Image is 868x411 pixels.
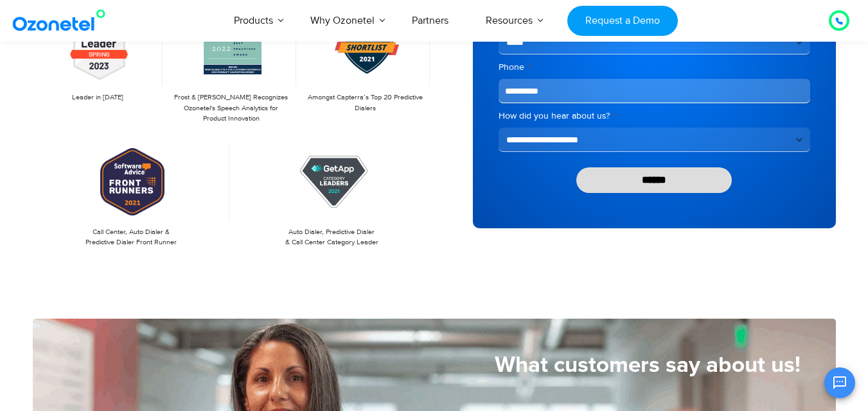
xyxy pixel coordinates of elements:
[567,6,677,36] a: Request a Demo
[240,227,424,248] p: Auto Dialer, Predictive Dialer & Call Center Category Leader
[824,367,855,398] button: Open chat
[306,92,423,113] p: Amongst Capterra’s Top 20 Predictive Dialers
[39,227,224,248] p: Call Center, Auto Dialer & Predictive Dialer Front Runner
[33,354,801,376] h5: What customers say about us!
[39,92,156,103] p: Leader in [DATE]
[173,92,290,124] p: Frost & [PERSON_NAME] Recognizes Ozonetel's Speech Analytics for Product Innovation
[499,61,810,74] label: Phone
[499,110,810,122] label: How did you hear about us?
